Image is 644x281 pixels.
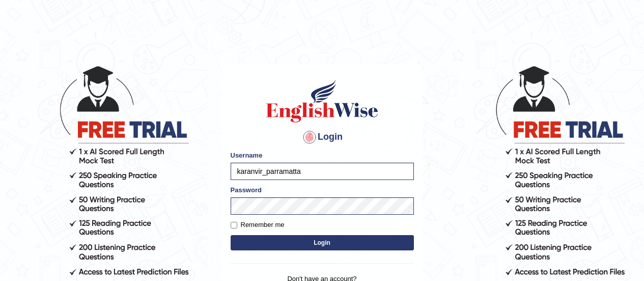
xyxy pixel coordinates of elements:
label: Remember me [231,220,285,230]
button: Login [231,235,414,250]
input: Remember me [231,222,237,228]
img: Logo of English Wise sign in for intelligent practice with AI [264,78,380,124]
h4: Login [231,129,414,145]
label: Username [231,150,263,160]
label: Password [231,185,262,195]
